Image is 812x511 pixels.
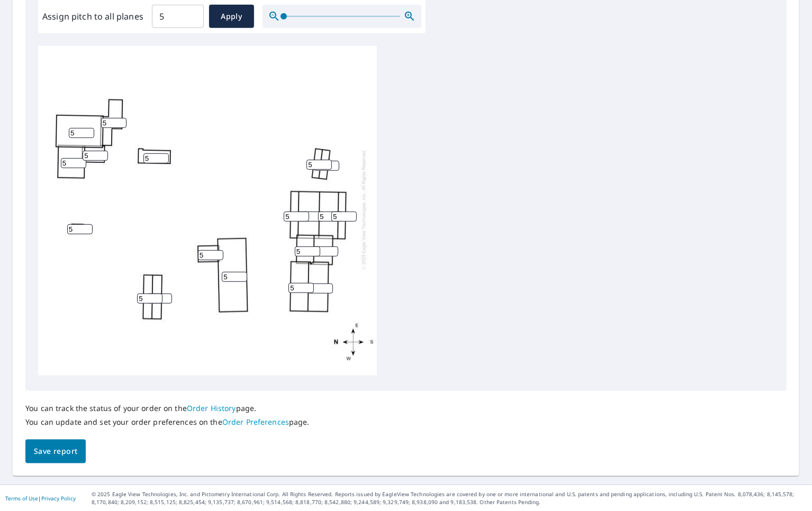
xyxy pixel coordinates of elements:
[209,5,254,28] button: Apply
[5,495,38,502] a: Terms of Use
[25,404,310,413] p: You can track the status of your order on the page.
[41,495,76,502] a: Privacy Policy
[42,10,143,23] label: Assign pitch to all planes
[187,403,236,413] a: Order History
[218,10,246,23] span: Apply
[152,2,204,31] input: 00.0
[34,445,77,458] span: Save report
[5,495,76,501] p: |
[222,417,289,427] a: Order Preferences
[25,417,310,427] p: You can update and set your order preferences on the page.
[25,440,86,463] button: Save report
[92,490,807,506] p: © 2025 Eagle View Technologies, Inc. and Pictometry International Corp. All Rights Reserved. Repo...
